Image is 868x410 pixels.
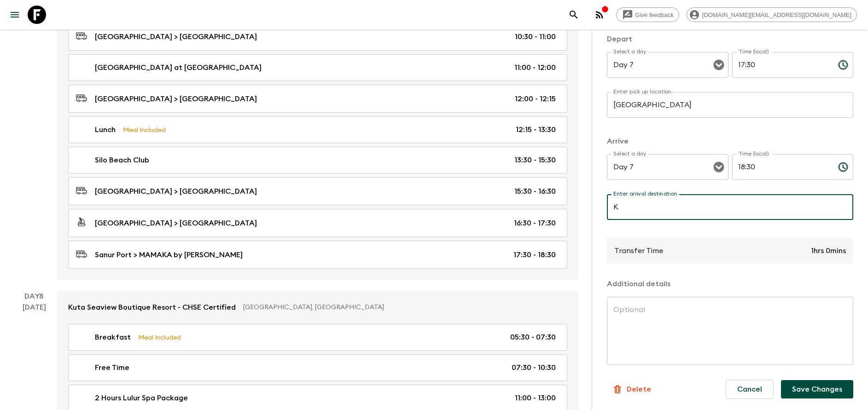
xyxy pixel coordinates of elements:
[95,186,257,197] p: [GEOGRAPHIC_DATA] > [GEOGRAPHIC_DATA]
[68,354,567,381] a: Free Time07:30 - 10:30
[123,125,166,135] p: Meal Included
[607,34,853,45] p: Depart
[732,154,831,180] input: hh:mm
[512,362,556,373] p: 07:30 - 10:30
[516,124,556,135] p: 12:15 - 13:30
[607,136,853,147] p: Arrive
[513,249,556,260] p: 17:30 - 18:30
[732,52,831,78] input: hh:mm
[95,31,257,42] p: [GEOGRAPHIC_DATA] > [GEOGRAPHIC_DATA]
[616,7,679,22] a: Give feedback
[6,6,24,24] button: menu
[565,6,583,24] button: search adventures
[834,56,852,74] button: Choose time, selected time is 5:30 PM
[68,209,567,237] a: [GEOGRAPHIC_DATA] > [GEOGRAPHIC_DATA]16:30 - 17:30
[95,93,257,104] p: [GEOGRAPHIC_DATA] > [GEOGRAPHIC_DATA]
[515,31,556,42] p: 10:30 - 11:00
[613,150,646,158] label: Select a day
[627,384,651,395] p: Delete
[811,245,846,256] p: 1hrs 0mins
[515,93,556,104] p: 12:00 - 12:15
[510,332,556,343] p: 05:30 - 07:30
[138,332,181,342] p: Meal Included
[712,161,725,173] button: Open
[68,324,567,351] a: BreakfastMeal Included05:30 - 07:30
[607,380,656,398] button: Delete
[95,393,188,404] p: 2 Hours Lulur Spa Package
[57,291,578,324] a: Kuta Seaview Boutique Resort - CHSE Certified[GEOGRAPHIC_DATA], [GEOGRAPHIC_DATA]
[514,62,556,73] p: 11:00 - 12:00
[11,291,57,302] p: Day 8
[514,186,556,197] p: 15:30 - 16:30
[739,150,769,158] label: Time (local)
[834,158,852,176] button: Choose time, selected time is 6:30 PM
[687,7,857,22] div: [DOMAIN_NAME][EMAIL_ADDRESS][DOMAIN_NAME]
[514,155,556,166] p: 13:30 - 15:30
[95,249,243,260] p: Sanur Port > MAMAKA by [PERSON_NAME]
[515,393,556,404] p: 11:00 - 13:00
[68,54,567,81] a: [GEOGRAPHIC_DATA] at [GEOGRAPHIC_DATA]11:00 - 12:00
[95,362,129,373] p: Free Time
[95,332,131,343] p: Breakfast
[68,85,567,113] a: [GEOGRAPHIC_DATA] > [GEOGRAPHIC_DATA]12:00 - 12:15
[68,116,567,143] a: LunchMeal Included12:15 - 13:30
[95,218,257,229] p: [GEOGRAPHIC_DATA] > [GEOGRAPHIC_DATA]
[739,48,769,56] label: Time (local)
[726,380,774,399] button: Cancel
[514,218,556,229] p: 16:30 - 17:30
[68,177,567,205] a: [GEOGRAPHIC_DATA] > [GEOGRAPHIC_DATA]15:30 - 16:30
[68,302,236,313] p: Kuta Seaview Boutique Resort - CHSE Certified
[68,147,567,173] a: Silo Beach Club13:30 - 15:30
[607,278,853,289] p: Additional details
[95,62,262,73] p: [GEOGRAPHIC_DATA] at [GEOGRAPHIC_DATA]
[712,58,725,71] button: Open
[613,190,678,198] label: Enter arrival destination
[68,241,567,269] a: Sanur Port > MAMAKA by [PERSON_NAME]17:30 - 18:30
[243,303,560,312] p: [GEOGRAPHIC_DATA], [GEOGRAPHIC_DATA]
[613,48,646,56] label: Select a day
[614,245,663,256] p: Transfer Time
[95,155,149,166] p: Silo Beach Club
[697,12,856,18] span: [DOMAIN_NAME][EMAIL_ADDRESS][DOMAIN_NAME]
[781,380,853,398] button: Save Changes
[630,12,679,18] span: Give feedback
[68,23,567,51] a: [GEOGRAPHIC_DATA] > [GEOGRAPHIC_DATA]10:30 - 11:00
[95,124,116,135] p: Lunch
[613,88,672,96] label: Enter pick up location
